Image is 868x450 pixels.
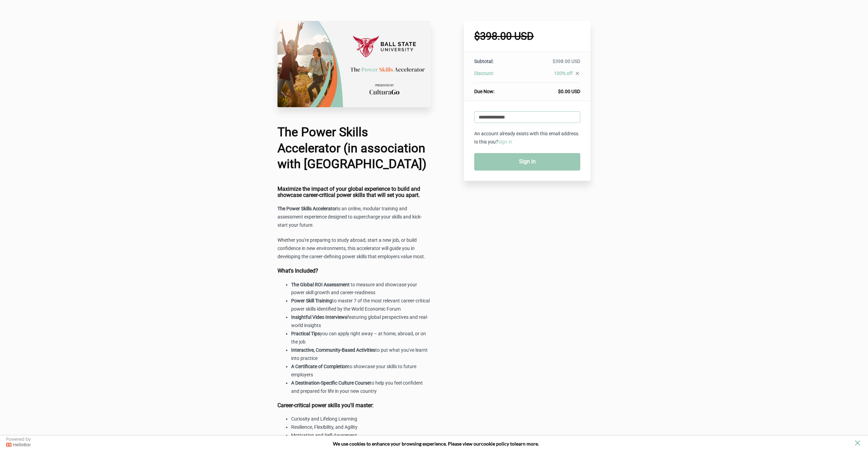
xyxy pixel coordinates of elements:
p: is an online, modular training and assessment experience designed to supercharge your skills and ... [277,205,431,229]
td: $398.00 USD [519,58,580,70]
li: Resilience, Flexibility, and Agility [291,423,431,432]
strong: Practical Tips [291,331,320,336]
strong: Insightful Video Interviews [291,314,347,320]
th: Due Now: [474,83,519,95]
h1: The Power Skills Accelerator (in association with [GEOGRAPHIC_DATA]) [277,124,431,172]
strong: to [510,441,515,447]
span: We use cookies to enhance your browsing experience. Please view our [333,441,481,447]
span: Motivation and Self-Awareness [291,433,357,438]
a: close [573,71,580,78]
h1: $398.00 USD [474,31,580,41]
span: Subtotal: [474,59,493,64]
p: An account already exists with this email address. Is this you? [474,130,580,146]
span: learn more. [515,441,539,447]
li: to master 7 of the most relevant career-critical power skills identified by the World Economic Forum [291,297,431,313]
h4: Maximize the impact of your global experience to build and showcase career-critical power skills ... [277,186,431,198]
li: Curiosity and Lifelong Learning [291,415,431,423]
h4: What's Included? [277,268,431,274]
li: to help you feel confident and prepared for life in your new country [291,379,431,396]
strong: Power Skill Training [291,298,332,303]
img: 8fe6e-6bec-5ed-3dc1-a602e30f5c2d_Ball_State_University_Checkout_Page.png [277,21,431,107]
a: Sign in [498,139,512,145]
h4: Career-critical power skills you'll master: [277,402,431,409]
th: Discount: [474,70,519,83]
strong: Interactive, Community-Based Activities [291,347,375,353]
span: 100% off [554,71,573,76]
li: you can apply right away – at home, abroad, or on the job [291,330,431,346]
a: Sign in [474,153,580,171]
span: $0.00 USD [558,89,580,94]
li: featuring global perspectives and real-world insights [291,313,431,330]
strong: The Power Skills Accelerator [277,206,337,211]
li: to showcase your skills to future employers [291,363,431,379]
button: close [853,439,862,447]
strong: A Certificate of Completion [291,364,348,369]
i: close [574,71,580,76]
p: Whether you're preparing to study abroad, start a new job, or build confidence in new environment... [277,236,431,261]
li: to put what you've learnt into practice [291,346,431,363]
strong: A Destination-Specific Culture Course [291,380,370,386]
strong: The Global ROI Assessment [291,282,350,287]
a: cookie policy [481,441,509,447]
li: to measure and showcase your power skill growth and career-readiness [291,281,431,297]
